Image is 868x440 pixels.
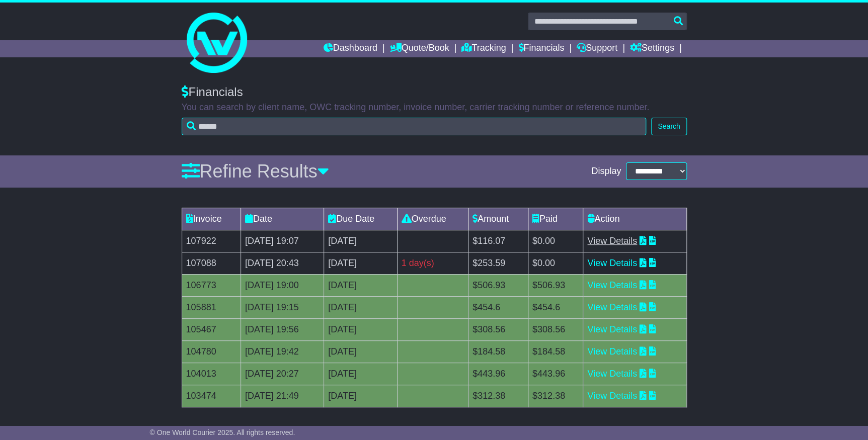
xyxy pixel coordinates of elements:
td: Overdue [397,208,468,230]
td: [DATE] 19:07 [241,230,324,252]
td: $443.96 [528,363,583,385]
a: Financials [518,40,564,57]
td: $116.07 [468,230,528,252]
span: © One World Courier 2025. All rights reserved. [150,428,295,436]
td: [DATE] 19:56 [241,318,324,340]
p: You can search by client name, OWC tracking number, invoice number, carrier tracking number or re... [182,102,687,113]
td: 104013 [182,363,241,385]
a: View Details [587,324,637,334]
td: [DATE] [324,318,397,340]
td: [DATE] [324,230,397,252]
a: Dashboard [324,40,377,57]
td: [DATE] 20:27 [241,363,324,385]
td: Invoice [182,208,241,230]
td: [DATE] 20:43 [241,252,324,274]
td: [DATE] [324,385,397,407]
td: [DATE] 19:15 [241,296,324,318]
td: [DATE] [324,274,397,296]
td: [DATE] 19:00 [241,274,324,296]
td: Due Date [324,208,397,230]
td: [DATE] 19:42 [241,340,324,363]
td: $184.58 [528,340,583,363]
td: $454.6 [528,296,583,318]
td: [DATE] [324,252,397,274]
a: Settings [630,40,674,57]
a: View Details [587,236,637,246]
div: Financials [182,85,687,100]
td: [DATE] 21:49 [241,385,324,407]
td: 103474 [182,385,241,407]
a: View Details [587,258,637,268]
td: $506.93 [468,274,528,296]
a: Tracking [461,40,506,57]
td: $0.00 [528,230,583,252]
td: $312.38 [468,385,528,407]
td: [DATE] [324,296,397,318]
td: 105881 [182,296,241,318]
td: 106773 [182,274,241,296]
td: $454.6 [468,296,528,318]
a: View Details [587,369,637,379]
td: 105467 [182,318,241,340]
div: 1 day(s) [402,256,464,270]
td: Date [241,208,324,230]
td: 107088 [182,252,241,274]
td: $308.56 [528,318,583,340]
a: Support [577,40,617,57]
td: [DATE] [324,363,397,385]
a: View Details [587,346,637,357]
td: Amount [468,208,528,230]
td: $308.56 [468,318,528,340]
td: Action [583,208,686,230]
td: $0.00 [528,252,583,274]
span: Display [591,166,621,177]
a: Quote/Book [389,40,449,57]
button: Search [651,118,686,135]
td: 107922 [182,230,241,252]
td: [DATE] [324,340,397,363]
td: $443.96 [468,363,528,385]
a: View Details [587,302,637,312]
a: View Details [587,391,637,401]
td: $312.38 [528,385,583,407]
td: $506.93 [528,274,583,296]
td: $253.59 [468,252,528,274]
td: $184.58 [468,340,528,363]
a: Refine Results [182,161,329,182]
td: 104780 [182,340,241,363]
a: View Details [587,280,637,290]
td: Paid [528,208,583,230]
